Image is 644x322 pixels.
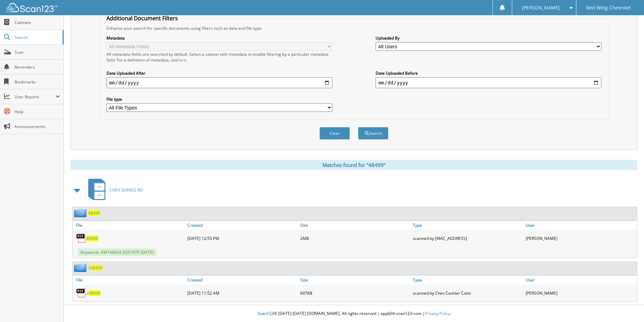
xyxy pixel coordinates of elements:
[524,231,637,245] div: [PERSON_NAME]
[299,275,411,284] a: Size
[411,221,524,230] a: Type
[186,275,299,284] a: Created
[73,221,186,230] a: File
[106,51,332,63] div: All metadata fields are searched by default. Select a cabinet with metadata to enable filtering b...
[299,286,411,300] div: 607KB
[88,265,102,271] a: 248499
[522,6,560,10] span: [PERSON_NAME]
[586,6,631,10] span: Red Wing Chevrolet
[73,275,186,284] a: File
[106,77,332,88] input: start
[376,77,601,88] input: end
[186,221,299,230] a: Created
[78,248,157,256] span: Keywords: AW149634 2G5107E [DATE]
[376,35,601,41] label: Uploaded By
[15,64,60,70] span: Reminders
[15,124,60,129] span: Announcements
[91,265,102,271] span: 48499
[15,79,60,85] span: Bookmarks
[319,127,350,140] button: Clear
[86,236,98,241] a: 48499
[411,275,524,284] a: Type
[15,94,55,100] span: User Reports
[376,70,601,76] label: Date Uploaded Before
[106,96,332,102] label: File type
[186,286,299,300] div: [DATE] 11:52 AM
[299,221,411,230] a: Size
[15,20,60,25] span: Cabinets
[88,210,100,216] a: 48499
[76,288,86,298] img: PDF.png
[425,311,450,316] a: Privacy Policy
[258,311,274,316] span: Scan123
[15,49,60,55] span: Scan
[106,70,332,76] label: Date Uploaded After
[84,177,143,203] a: CHEV SERVICE RO
[299,231,411,245] div: 2MB
[524,286,637,300] div: [PERSON_NAME]
[89,290,100,296] span: 48499
[15,109,60,115] span: Help
[64,305,644,322] div: © [DATE]-[DATE] [DOMAIN_NAME]. All rights reserved | appb04-scan123-com |
[411,286,524,300] div: scanned by Chev Cashier Color
[358,127,388,140] button: Search
[103,15,181,22] legend: Additional Document Filters
[177,57,186,63] a: here
[110,187,143,193] span: CHEV SERVICE RO
[7,3,57,12] img: scan123-logo-white.svg
[15,34,59,40] span: Search
[411,231,524,245] div: scanned by [MAC_ADDRESS]
[103,25,605,31] div: Enhance your search for specific documents using filters such as date and file type.
[74,264,88,272] img: folder2.png
[76,233,86,243] img: PDF.png
[106,35,332,41] label: Metadata
[74,209,88,217] img: folder2.png
[86,290,100,296] a: 248499
[71,160,637,170] div: Matches found for "48499"
[524,275,637,284] a: User
[186,231,299,245] div: [DATE] 12:55 PM
[524,221,637,230] a: User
